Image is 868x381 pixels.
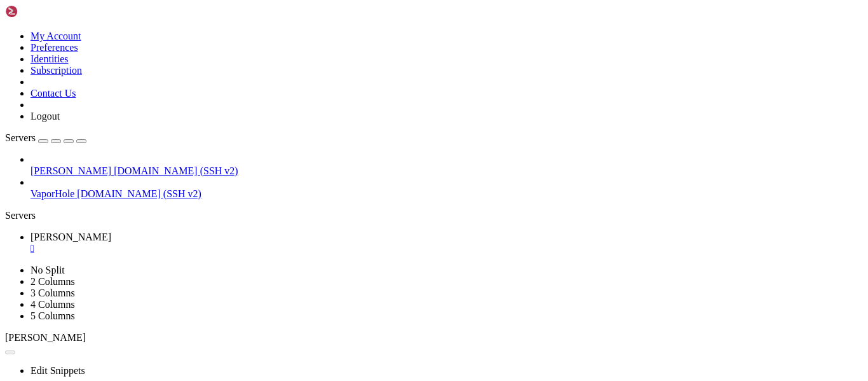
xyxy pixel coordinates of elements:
span: Servers [5,132,36,143]
span: [PERSON_NAME] [31,232,111,242]
span: [PERSON_NAME] [5,332,86,343]
x-row: Connecting [DOMAIN_NAME]... [5,5,702,17]
img: Shellngn [5,5,78,18]
a: 3 Columns [31,287,75,298]
a: 4 Columns [31,299,75,310]
a: Preferences [31,42,78,53]
a: No Split [31,265,65,275]
a: [PERSON_NAME] [DOMAIN_NAME] (SSH v2) [31,165,863,177]
div: (0, 1) [5,17,11,29]
a: My Account [31,31,81,41]
li: VaporHole [DOMAIN_NAME] (SSH v2) [31,177,863,200]
a: Contact Us [31,88,76,99]
a: Logout [31,111,60,121]
span: [PERSON_NAME] [31,165,111,176]
a: 5 Columns [31,310,75,321]
a: Ali [31,232,863,254]
a: Servers [5,132,86,143]
span: VaporHole [31,188,74,199]
div: Servers [5,210,863,221]
span: [DOMAIN_NAME] (SSH v2) [77,188,201,199]
a: Subscription [31,65,82,76]
a: Identities [31,53,69,64]
li: [PERSON_NAME] [DOMAIN_NAME] (SSH v2) [31,154,863,177]
span: [DOMAIN_NAME] (SSH v2) [114,165,238,176]
a: Edit Snippets [31,365,85,376]
a:  [31,243,863,254]
a: VaporHole [DOMAIN_NAME] (SSH v2) [31,188,863,200]
a: 2 Columns [31,276,75,287]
